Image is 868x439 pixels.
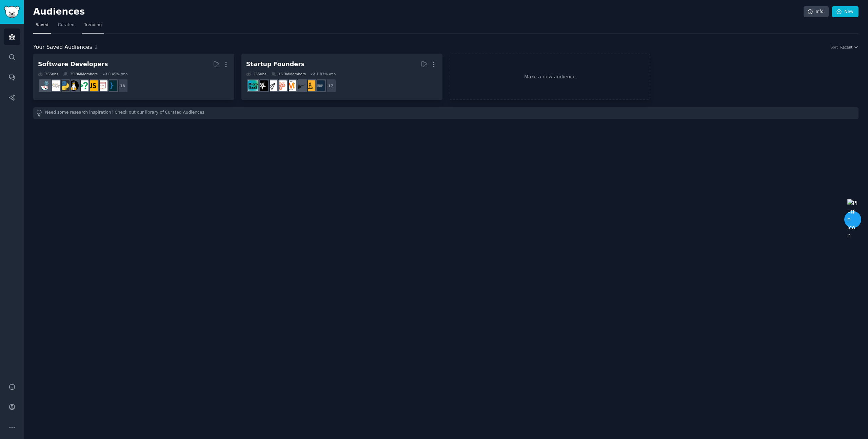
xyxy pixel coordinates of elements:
[33,54,234,100] a: Software Developers26Subs29.9MMembers0.45% /mo+18programmingwebdevjavascriptcscareerquestionslinu...
[295,80,306,91] img: IndieDev
[87,80,98,91] img: javascript
[314,80,325,91] img: buildinpublic
[840,45,852,50] span: Recent
[95,44,98,50] span: 2
[257,80,268,91] img: SaaSMarketing
[246,72,267,76] div: 25 Sub s
[106,80,117,91] img: programming
[316,72,336,76] div: 1.87 % /mo
[38,72,58,76] div: 26 Sub s
[114,79,128,93] div: + 18
[36,22,48,28] span: Saved
[33,20,51,34] a: Saved
[40,80,51,91] img: reactjs
[840,45,859,50] button: Recent
[97,80,107,91] img: webdev
[267,80,277,91] img: startups_promotion
[58,22,75,28] span: Curated
[78,80,88,91] img: cscareerquestions
[286,80,296,91] img: marketing
[4,6,20,18] img: GummySearch logo
[33,43,92,52] span: Your Saved Audiences
[847,199,858,240] img: Plugin Icon
[241,54,442,100] a: Startup Founders25Subs16.3MMembers1.87% /mo+17buildinpublicstartupideasIndieDevmarketingGrowthHac...
[276,80,287,91] img: GrowthHacking
[305,80,315,91] img: startupideas
[804,6,829,18] a: Info
[82,20,104,34] a: Trending
[108,72,127,76] div: 0.45 % /mo
[33,107,859,119] div: Need some research inspiration? Check out our library of
[50,80,60,91] img: learnpython
[271,72,306,76] div: 16.3M Members
[56,20,77,34] a: Curated
[246,60,304,69] div: Startup Founders
[59,80,70,91] img: Python
[84,22,102,28] span: Trending
[63,72,98,76] div: 29.9M Members
[248,80,258,91] img: microsaas
[831,45,838,50] div: Sort
[322,79,336,93] div: + 17
[38,60,108,69] div: Software Developers
[450,54,651,100] a: Make a new audience
[68,80,79,91] img: linux
[33,6,804,17] h2: Audiences
[165,110,204,117] a: Curated Audiences
[832,6,859,18] a: New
